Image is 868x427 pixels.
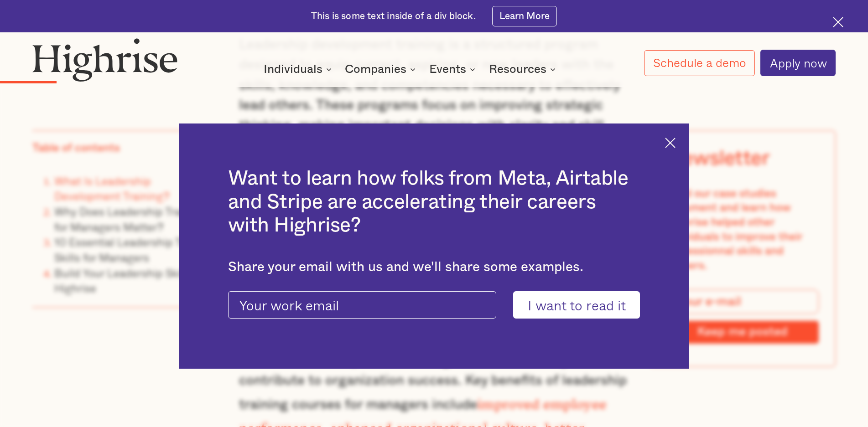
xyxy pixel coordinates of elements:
[760,50,835,76] a: Apply now
[665,138,676,148] img: Cross icon
[429,64,478,75] div: Events
[228,259,640,275] div: Share your email with us and we'll share some examples.
[228,291,497,318] input: Your work email
[513,291,640,318] input: I want to read it
[228,291,640,318] form: current-ascender-blog-article-modal-form
[311,10,476,23] div: This is some text inside of a div block.
[489,64,558,75] div: Resources
[833,17,843,27] img: Cross icon
[492,6,557,26] a: Learn More
[228,167,640,237] h2: Want to learn how folks from Meta, Airtable and Stripe are accelerating their careers with Highrise?
[429,64,466,75] div: Events
[32,38,177,82] img: Highrise logo
[345,64,418,75] div: Companies
[345,64,406,75] div: Companies
[644,50,755,76] a: Schedule a demo
[489,64,546,75] div: Resources
[264,64,334,75] div: Individuals
[264,64,322,75] div: Individuals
